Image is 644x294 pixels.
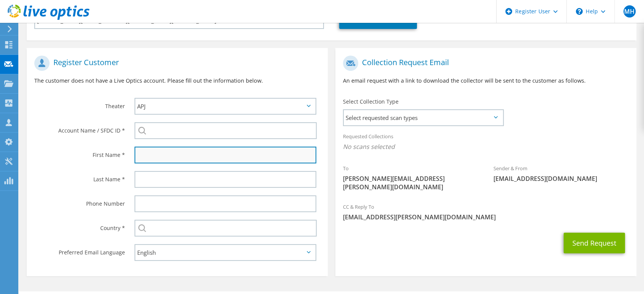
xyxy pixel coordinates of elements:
[486,160,636,187] div: Sender & From
[335,160,486,195] div: To
[343,56,625,71] h1: Collection Request Email
[343,142,629,151] span: No scans selected
[34,122,125,134] label: Account Name / SFDC ID *
[34,56,316,71] h1: Register Customer
[34,244,125,256] label: Preferred Email Language
[493,174,629,183] span: [EMAIL_ADDRESS][DOMAIN_NAME]
[343,174,478,191] span: [PERSON_NAME][EMAIL_ADDRESS][PERSON_NAME][DOMAIN_NAME]
[343,98,399,105] label: Select Collection Type
[34,195,125,208] label: Phone Number
[335,128,636,157] div: Requested Collections
[343,213,629,221] span: [EMAIL_ADDRESS][PERSON_NAME][DOMAIN_NAME]
[564,233,625,253] button: Send Request
[576,8,583,15] svg: \n
[34,171,125,183] label: Last Name *
[344,110,503,125] span: Select requested scan types
[623,5,636,18] span: MH
[335,199,636,225] div: CC & Reply To
[34,77,320,85] p: The customer does not have a Live Optics account. Please fill out the information below.
[343,77,629,85] p: An email request with a link to download the collector will be sent to the customer as follows.
[34,98,125,110] label: Theater
[34,147,125,159] label: First Name *
[34,220,125,232] label: Country *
